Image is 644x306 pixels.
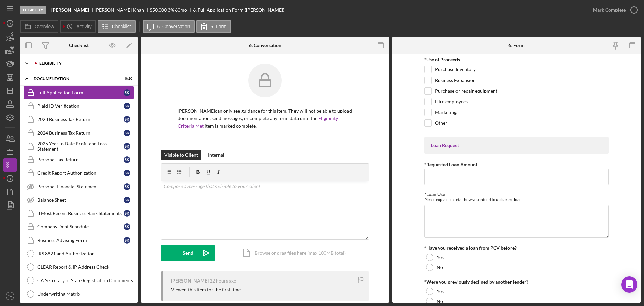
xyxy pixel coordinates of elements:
[23,193,134,207] a: Balance SheetSK
[37,211,124,216] div: 3 Most Recent Business Bank Statements
[435,109,457,116] label: Marketing
[161,245,215,261] button: Send
[175,7,187,13] div: 60 mo
[39,61,129,65] div: Eligibility
[69,43,89,48] div: Checklist
[210,278,236,284] time: 2025-10-05 17:29
[23,113,134,126] a: 2023 Business Tax ReturnSK
[124,197,130,203] div: S K
[37,103,124,109] div: Plaid ID Verification
[208,150,224,160] div: Internal
[23,86,134,99] a: Full Application FormSK
[35,24,54,29] label: Overview
[161,150,201,160] button: Visible to Client
[124,237,130,244] div: S K
[211,24,227,29] label: 6. Form
[435,120,447,126] label: Other
[23,140,134,153] a: 2025 Year to Date Profit and Loss StatementSK
[437,289,444,294] label: Yes
[37,291,134,297] div: Underwriting Matrix
[23,166,134,180] a: Credit Report AuthorizationSK
[205,150,228,160] button: Internal
[435,66,476,73] label: Purchase Inventory
[20,6,46,14] div: Eligibility
[171,278,209,284] div: [PERSON_NAME]
[95,7,150,13] div: [PERSON_NAME] Khan
[124,116,130,123] div: S K
[120,76,132,81] div: 0 / 20
[196,20,231,33] button: 6. Form
[34,76,116,81] div: Documentation
[23,220,134,234] a: Company Debt ScheduleSK
[76,24,91,29] label: Activity
[51,7,89,13] b: [PERSON_NAME]
[435,88,497,94] label: Purchase or repair equipment
[60,20,96,33] button: Activity
[124,103,130,109] div: S K
[124,223,130,230] div: S K
[424,245,609,251] div: *Have you received a loan from PCV before?
[37,184,124,189] div: Personal Financial Statement
[435,98,468,105] label: Hire employees
[124,183,130,190] div: S K
[178,107,352,130] p: [PERSON_NAME] can only see guidance for this item. They will not be able to upload documentation,...
[193,7,284,13] div: 6. Full Application Form ([PERSON_NAME])
[249,43,281,48] div: 6. Conversation
[178,115,338,129] a: Eligibility Criteria Met
[37,157,124,162] div: Personal Tax Return
[586,3,641,17] button: Mark Complete
[23,234,134,247] a: Business Advising FormSK
[98,20,136,33] button: Checklist
[23,260,134,274] a: CLEAR Report & IP Address Check
[424,197,609,202] div: Please explain in detail how you intend to utilize the loan.
[424,57,609,62] div: *Use of Proceeds
[23,153,134,166] a: Personal Tax ReturnSK
[23,287,134,301] a: Underwriting Matrix
[37,170,124,176] div: Credit Report Authorization
[171,287,242,292] div: Viewed this item for the first time.
[112,24,131,29] label: Checklist
[437,255,444,260] label: Yes
[37,264,134,270] div: CLEAR Report & IP Address Check
[157,24,190,29] label: 6. Conversation
[124,210,130,217] div: S K
[124,143,130,150] div: S K
[37,117,124,122] div: 2023 Business Tax Return
[37,251,134,256] div: IRS 8821 and Authorization
[593,3,626,17] div: Mark Complete
[3,289,17,303] button: YA
[508,43,525,48] div: 6. Form
[124,89,130,96] div: S K
[23,99,134,113] a: Plaid ID VerificationSK
[37,224,124,229] div: Company Debt Schedule
[37,238,124,243] div: Business Advising Form
[437,299,443,304] label: No
[435,77,476,84] label: Business Expansion
[164,150,198,160] div: Visible to Client
[124,130,130,136] div: S K
[143,20,195,33] button: 6. Conversation
[20,20,58,33] button: Overview
[37,130,124,136] div: 2024 Business Tax Return
[168,7,174,13] div: 3 %
[8,294,12,298] text: YA
[424,162,477,167] label: *Requested Loan Amount
[23,274,134,287] a: CA Secretary of State Registration Documents
[37,278,134,283] div: CA Secretary of State Registration Documents
[124,170,130,176] div: S K
[23,126,134,140] a: 2024 Business Tax ReturnSK
[23,207,134,220] a: 3 Most Recent Business Bank StatementsSK
[124,156,130,163] div: S K
[431,143,602,148] div: Loan Request
[37,90,124,95] div: Full Application Form
[23,247,134,260] a: IRS 8821 and Authorization
[183,245,193,261] div: Send
[150,7,167,13] span: $50,000
[424,279,609,285] div: *Were you previously declined by another lender?
[37,197,124,203] div: Balance Sheet
[424,191,445,197] label: *Loan Use
[621,276,637,293] div: Open Intercom Messenger
[437,265,443,270] label: No
[23,180,134,193] a: Personal Financial StatementSK
[37,141,124,152] div: 2025 Year to Date Profit and Loss Statement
